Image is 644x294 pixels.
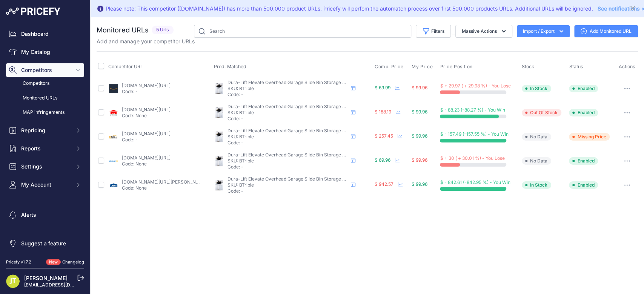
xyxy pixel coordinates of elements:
span: 5 Urls [152,26,174,34]
span: $ 99.96 [412,181,427,187]
a: Add Monitored URL [574,25,638,37]
button: My Price [412,64,434,70]
a: Changelog [62,259,84,265]
h2: Monitored URLs [97,25,149,35]
span: Comp. Price [375,64,404,70]
a: [DOMAIN_NAME][URL] [122,107,171,112]
p: SKU: BTriple [227,110,348,116]
p: SKU: BTriple [227,158,348,164]
button: Reports [6,142,84,155]
span: $ 942.57 [375,181,393,187]
p: Code: None [122,185,200,191]
button: Close [629,3,638,12]
span: My Account [21,181,71,188]
a: Alerts [6,208,84,222]
span: Settings [21,163,71,170]
span: Enabled [569,109,598,116]
span: Actions [619,64,635,69]
span: No Data [522,133,551,141]
span: $ - 842.61 (-842.95 %) - You Win [440,179,510,185]
button: Massive Actions [455,25,512,38]
span: Repricing [21,127,71,134]
a: Competitors [6,77,84,90]
a: My Catalog [6,45,84,59]
span: Reports [21,145,71,152]
button: Settings [6,160,84,173]
button: Comp. Price [375,64,405,70]
span: $ 99.96 [412,109,427,115]
a: [PERSON_NAME] [24,275,68,281]
span: Out Of Stock [522,109,561,116]
nav: Sidebar [6,27,84,250]
p: SKU: BTriple [227,86,348,92]
span: My Price [412,64,433,70]
p: Code: - [227,116,348,122]
span: Enabled [569,181,598,189]
span: $ - 88.23 (-88.27 %) - You Win [440,107,505,113]
button: Repricing [6,124,84,137]
p: SKU: BTriple [227,182,348,188]
p: Code: None [122,161,171,167]
p: Code: - [227,140,348,146]
span: Enabled [569,157,598,165]
a: [DOMAIN_NAME][URL] [122,83,171,88]
p: Code: - [122,137,171,143]
span: Prod. Matched [214,64,246,69]
p: Code: - [227,92,348,98]
span: Dura-Lift Elevate Overhead Garage Slide Bin Storage System-BTriple [227,152,375,158]
span: Stock [522,64,534,69]
p: Code: - [227,164,348,170]
p: Code: - [122,89,171,95]
a: [EMAIL_ADDRESS][DOMAIN_NAME] [24,282,103,288]
button: Price Position [440,64,474,70]
span: Dura-Lift Elevate Overhead Garage Slide Bin Storage System-BTriple [227,176,375,182]
button: Import / Export [517,25,570,37]
span: Status [569,64,583,69]
span: Competitor URL [108,64,143,69]
a: [DOMAIN_NAME][URL] [122,155,171,161]
button: My Account [6,178,84,191]
img: Pricefy Logo [6,8,60,15]
span: $ 69.99 [375,85,390,90]
span: $ 257.45 [375,133,393,139]
span: $ 188.19 [375,109,391,115]
div: Pricefy v1.7.2 [6,259,31,265]
input: Search [194,25,411,38]
span: Missing Price [569,133,610,141]
a: Monitored URLs [6,92,84,105]
a: Suggest a feature [6,237,84,250]
p: SKU: BTriple [227,134,348,140]
p: Code: None [122,113,171,119]
span: $ 99.96 [412,157,427,163]
button: Filters [416,25,451,38]
div: Please note: This competitor ([DOMAIN_NAME]) has more than 500.000 product URLs. Pricefy will per... [106,5,593,12]
span: Dura-Lift Elevate Overhead Garage Slide Bin Storage System-BTriple [227,104,375,109]
span: $ + 30 ( + 30.01 %) - You Lose [440,155,504,161]
a: Dashboard [6,27,84,41]
span: New [46,259,61,265]
span: Competitors [21,66,71,74]
p: Code: - [227,188,348,194]
p: Add and manage your competitor URLs [97,38,195,45]
a: [DOMAIN_NAME][URL][PERSON_NAME] [122,179,207,185]
span: Enabled [569,85,598,92]
span: $ 69.96 [375,157,390,163]
span: In Stock [522,85,551,92]
a: MAP infringements [6,106,84,119]
span: $ 99.96 [412,85,427,90]
span: No Data [522,157,551,165]
span: In Stock [522,181,551,189]
span: Dura-Lift Elevate Overhead Garage Slide Bin Storage System-BTriple [227,80,375,85]
button: Competitors [6,63,84,77]
span: $ 99.96 [412,133,427,139]
span: Dura-Lift Elevate Overhead Garage Slide Bin Storage System-BTriple [227,128,375,133]
span: $ + 29.97 ( + 29.98 %) - You Lose [440,83,510,89]
a: [DOMAIN_NAME][URL] [122,131,171,136]
span: $ - 157.49 (-157.55 %) - You Win [440,131,508,137]
span: Price Position [440,64,472,70]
